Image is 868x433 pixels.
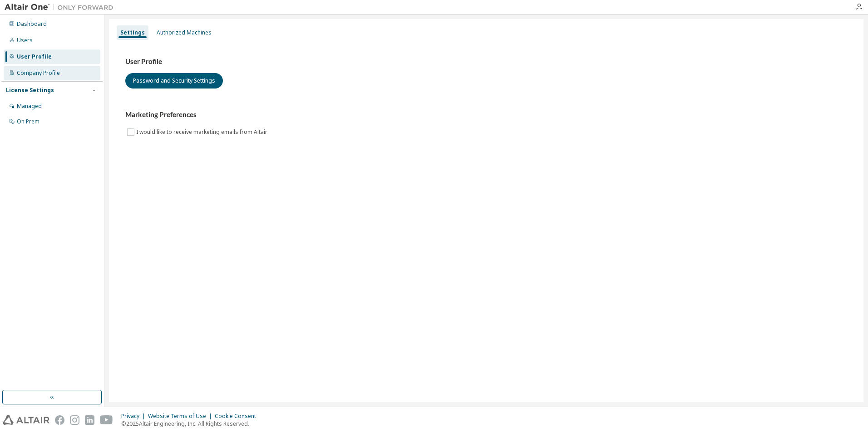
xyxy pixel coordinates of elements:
div: Website Terms of Use [148,413,215,420]
img: altair_logo.svg [3,415,49,425]
div: User Profile [17,53,52,60]
p: © 2025 Altair Engineering, Inc. All Rights Reserved. [121,420,261,428]
img: facebook.svg [55,415,64,425]
div: Company Profile [17,69,60,77]
div: Dashboard [17,20,47,28]
img: instagram.svg [70,415,79,425]
h3: Marketing Preferences [125,110,847,119]
label: I would like to receive marketing emails from Altair [136,127,269,138]
div: On Prem [17,118,39,125]
img: linkedin.svg [85,415,94,425]
div: Users [17,37,33,44]
img: Altair One [5,3,118,12]
img: youtube.svg [100,415,113,425]
div: License Settings [6,87,54,94]
div: Privacy [121,413,148,420]
div: Authorized Machines [157,29,212,36]
button: Password and Security Settings [125,73,223,89]
div: Settings [120,29,145,36]
div: Cookie Consent [215,413,261,420]
div: Managed [17,103,42,110]
h3: User Profile [125,57,847,66]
